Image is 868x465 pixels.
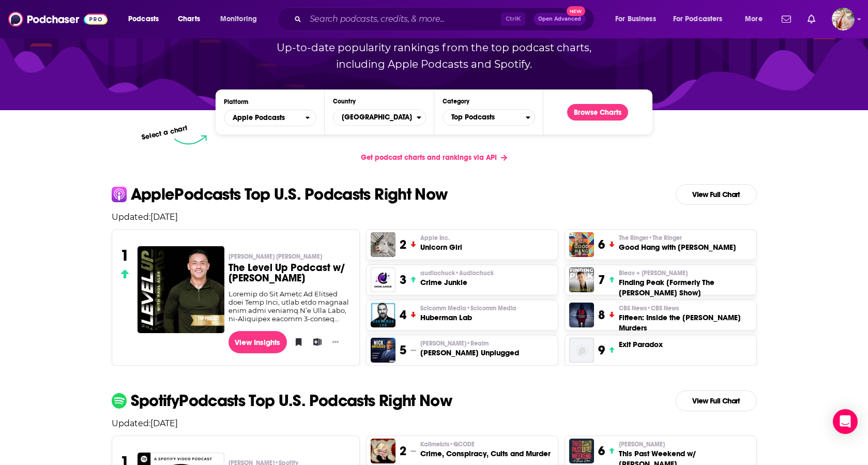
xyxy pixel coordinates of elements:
h3: 9 [598,342,605,358]
a: [PERSON_NAME] [PERSON_NAME]The Level Up Podcast w/ [PERSON_NAME] [229,252,351,290]
h3: Fifteen: Inside the [PERSON_NAME] Murders [619,312,752,333]
img: Good Hang with Amy Poehler [569,232,594,257]
img: Mick Unplugged [371,338,395,363]
img: The Level Up Podcast w/ Paul Alex [138,246,224,333]
button: Categories [443,109,535,126]
button: Countries [333,109,425,126]
h3: The Level Up Podcast w/ [PERSON_NAME] [229,263,351,283]
a: Crime Junkie [371,267,395,292]
a: Show notifications dropdown [778,10,795,28]
h3: 6 [598,443,605,459]
p: Scicomm Media • Scicomm Media [420,304,516,312]
img: Exit Paradox [569,338,594,363]
span: [PERSON_NAME] [420,339,489,348]
a: Show notifications dropdown [803,10,819,28]
span: Ctrl K [501,12,525,26]
button: open menu [121,11,172,27]
div: Search podcasts, credits, & more... [287,7,604,31]
h3: 1 [120,246,129,265]
img: Unicorn Girl [371,232,395,257]
span: [PERSON_NAME] [619,440,665,448]
p: Select a chart [141,124,189,142]
a: Charts [171,11,206,27]
a: Get podcast charts and rankings via API [353,145,515,170]
span: Kallmekris [420,440,475,448]
p: Updated: [DATE] [103,212,765,222]
a: The Ringer•The RingerGood Hang with [PERSON_NAME] [619,234,736,252]
span: Logged in as kmccue [832,8,855,31]
button: Add to List [310,334,320,350]
h3: Huberman Lab [420,312,516,323]
p: Theo Von [619,440,752,448]
a: Crime, Conspiracy, Cults and Murder [371,439,395,463]
span: Open Advanced [538,17,581,22]
a: Scicomm Media•Scicomm MediaHuberman Lab [420,304,516,323]
span: CBS News [619,304,679,312]
button: Open AdvancedNew [534,13,586,25]
img: Fifteen: Inside the Daniel Marsh Murders [569,303,594,327]
button: Show More Button [328,337,343,347]
a: audiochuck•AudiochuckCrime Junkie [420,269,494,288]
h3: 5 [400,342,406,358]
p: CBS News • CBS News [619,304,752,312]
h3: [PERSON_NAME] Unplugged [420,348,519,358]
h3: Exit Paradox [619,339,663,350]
span: • Audiochuck [455,269,494,277]
h3: 6 [598,237,605,252]
img: Huberman Lab [371,303,395,327]
p: Kallmekris • QCODE [420,440,551,448]
div: Open Intercom Messenger [833,409,858,434]
h3: Unicorn Girl [420,242,462,252]
button: Browse Charts [567,104,628,121]
button: open menu [224,110,316,126]
span: For Podcasters [673,12,723,26]
img: Finding Peak [Formerly The Ryan Hanley Show] [569,267,594,292]
img: select arrow [174,135,207,145]
h3: 4 [400,307,406,323]
p: Apple Podcasts Top U.S. Podcasts Right Now [131,186,448,203]
p: Apple Inc. [420,234,462,242]
img: Podchaser - Follow, Share and Rate Podcasts [8,9,108,29]
button: Bookmark Podcast [291,334,301,350]
span: • The Ringer [648,234,682,242]
img: This Past Weekend w/ Theo Von [569,439,594,463]
span: • CBS News [647,305,679,312]
span: For Business [615,12,656,26]
a: [PERSON_NAME]•Realm[PERSON_NAME] Unplugged [420,339,519,358]
span: More [745,12,763,26]
span: New [567,6,585,16]
h3: Crime Junkie [420,277,494,288]
span: Monitoring [220,12,257,26]
p: Updated: [DATE] [103,418,765,428]
span: Podcasts [128,12,159,26]
img: spotify Icon [112,393,127,408]
a: View Full Chart [676,391,757,411]
span: [PERSON_NAME] [PERSON_NAME] [229,252,322,261]
span: Bleav + [PERSON_NAME] [619,269,688,277]
p: Paul Alex Espinoza [229,252,351,261]
h3: Crime, Conspiracy, Cults and Murder [420,448,551,459]
span: Apple Inc. [420,234,450,242]
span: Top Podcasts [443,109,526,126]
h3: 8 [598,307,605,323]
a: Kallmekris•QCODECrime, Conspiracy, Cults and Murder [420,440,551,459]
span: • Realm [466,340,489,347]
a: Bleav + [PERSON_NAME]Finding Peak [Formerly The [PERSON_NAME] Show] [619,269,752,298]
span: • Scicomm Media [466,305,516,312]
a: Apple Inc.Unicorn Girl [420,234,462,252]
button: open menu [213,11,270,27]
button: open menu [738,11,775,27]
span: • QCODE [449,441,475,448]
